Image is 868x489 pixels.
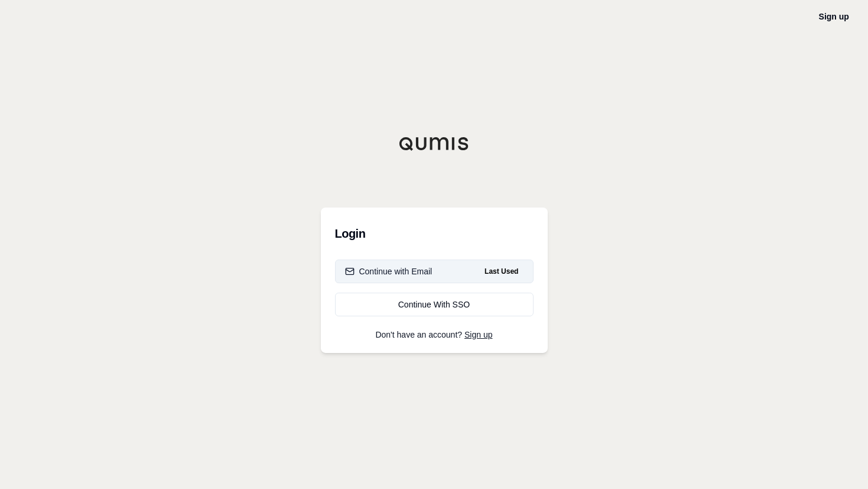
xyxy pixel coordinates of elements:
h3: Login [335,222,534,245]
p: Don't have an account? [335,331,534,339]
a: Continue With SSO [335,293,534,316]
a: Sign up [819,12,849,21]
button: Continue with EmailLast Used [335,260,534,283]
div: Continue with Email [345,265,433,277]
div: Continue With SSO [345,299,524,310]
span: Last Used [480,264,523,278]
img: Qumis [399,137,470,151]
a: Sign up [464,330,492,339]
